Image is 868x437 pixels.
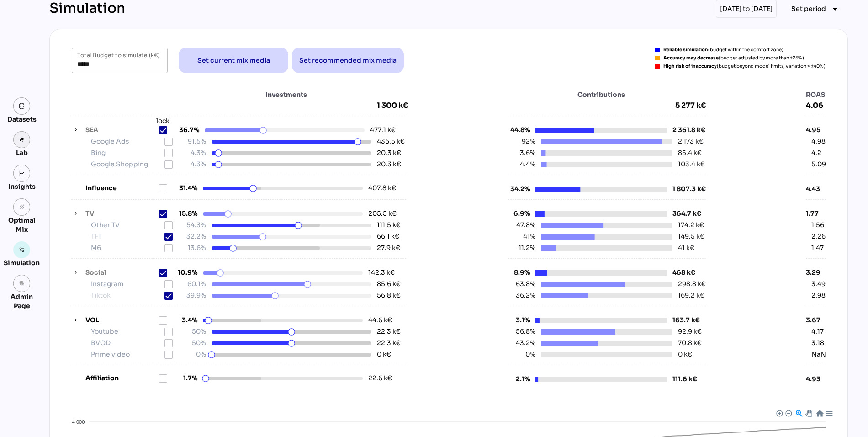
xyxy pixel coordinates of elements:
label: VOL [85,315,159,325]
div: 477.1 k€ [370,125,399,135]
span: 3.4% [175,315,197,325]
div: 142.3 k€ [368,268,397,277]
span: 3.6% [513,148,535,158]
button: Expand "Set period" [784,1,848,17]
i: admin_panel_settings [19,280,25,287]
span: 13.6% [184,243,206,253]
div: 468 k€ [672,268,695,279]
label: Tiktok [91,291,164,300]
span: 0% [513,350,535,359]
div: 4.2 [811,148,826,158]
div: 174.2 k€ [678,220,704,230]
div: (budget within the comfort zone) [663,48,783,52]
div: Zoom Out [785,410,791,416]
span: 36.7% [177,125,199,135]
input: Total Budget to simulate (k€) [77,48,162,73]
div: 1.77 [806,209,826,218]
div: Selection Zoom [795,409,803,417]
span: 60.1% [184,279,206,289]
div: Simulation [4,258,40,267]
div: 3.67 [806,315,826,325]
img: data.svg [19,103,25,109]
span: 91.5% [184,137,206,146]
div: 298.8 k€ [678,279,706,289]
tspan: 4 000 [72,419,85,425]
div: 41 k€ [678,243,694,253]
div: 56.8 k€ [377,291,406,300]
span: 56.8% [513,327,535,336]
label: Affiliation [85,373,159,383]
div: Datasets [7,115,37,124]
div: 2.98 [811,291,826,300]
div: 22.3 k€ [377,327,406,336]
span: 54.3% [184,220,206,230]
div: 3.18 [811,338,826,348]
div: 205.5 k€ [368,209,397,218]
span: 43.2% [513,338,535,348]
div: 22.3 k€ [377,338,406,348]
span: 1 300 k€ [377,101,408,110]
span: 0% [184,350,206,359]
div: Optimal Mix [4,216,40,234]
div: 0 k€ [377,350,406,359]
img: lab.svg [19,137,25,143]
span: 31.4% [175,183,197,193]
button: Set current mix media [179,48,288,73]
div: 436.5 k€ [377,137,406,146]
label: Google Ads [91,137,164,146]
div: 4.43 [806,184,826,193]
span: 5 277 k€ [508,101,705,110]
div: Zoom In [776,410,782,416]
div: 2 173 k€ [678,137,704,146]
div: 3.49 [811,279,826,289]
strong: Accuracy may decrease [663,55,719,61]
div: 3.29 [806,268,826,277]
div: 85.6 k€ [377,279,406,289]
span: 44.8% [508,125,530,135]
span: 47.8% [513,220,535,230]
span: Set current mix media [197,55,270,66]
label: Other TV [91,220,164,230]
span: ROAS [806,90,826,99]
div: 149.5 k€ [678,232,704,241]
span: 4.3% [184,148,206,158]
strong: High risk of inaccuracy [663,63,717,69]
strong: Reliable simulation [663,47,708,53]
span: 36.2% [513,291,535,300]
div: (budget beyond model limits, variation > ±40%) [663,64,826,69]
label: TV [85,209,159,218]
span: 8.9% [508,268,530,277]
span: 4.4% [513,160,535,169]
div: 364.7 k€ [672,209,701,220]
label: Youtube [91,327,164,336]
div: NaN [811,350,826,359]
div: 1.47 [811,243,826,253]
div: Panning [805,410,811,416]
div: 1.56 [811,220,826,230]
span: 4.3% [184,160,206,169]
span: 15.8% [175,209,197,218]
label: Google Shopping [91,160,164,169]
div: 407.8 k€ [368,183,397,193]
label: Influence [85,183,159,193]
div: 4.17 [811,327,826,336]
i: arrow_drop_down [830,4,841,15]
div: 111.5 k€ [377,220,406,230]
span: 32.2% [184,232,206,241]
span: 39.9% [184,291,206,300]
div: 85.4 k€ [678,148,702,158]
span: 63.8% [513,279,535,289]
i: grain [19,204,25,210]
div: 4.93 [806,374,826,384]
img: graph.svg [19,170,25,176]
label: Instagram [91,279,164,289]
span: 34.2% [508,184,530,194]
span: 2.1% [508,374,530,384]
span: 50% [184,327,206,336]
span: 50% [184,338,206,348]
label: SEA [85,125,159,135]
div: 2.26 [811,232,826,241]
span: Set recommended mix media [299,55,397,66]
div: 27.9 k€ [377,243,406,253]
div: 103.4 k€ [678,160,705,169]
